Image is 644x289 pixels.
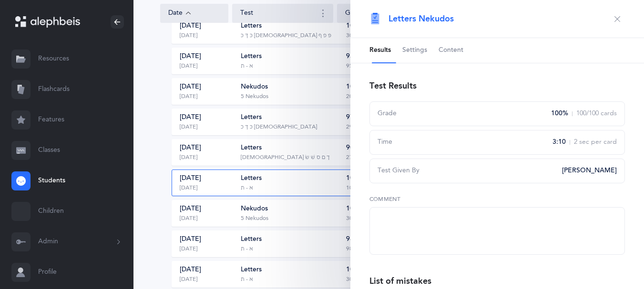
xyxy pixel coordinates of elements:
div: Nekudos [241,204,268,214]
div: [DATE] [180,113,201,122]
span: 100/100 cards [576,109,617,119]
div: Time [378,138,547,147]
span: [PERSON_NAME] [562,166,617,176]
div: Test [240,8,329,19]
div: 29/30 cards [346,123,376,131]
div: 95/100 cards [346,62,379,70]
div: [DATE] [180,174,201,183]
div: [DATE] [180,62,197,70]
div: 5 Nekudos [241,93,268,100]
div: א - ת [241,62,253,70]
div: 30/30 cards [346,276,376,283]
div: [DATE] [180,52,201,61]
div: Letters [241,21,262,31]
div: [DATE] [180,204,201,214]
div: [DATE] [180,245,197,253]
div: א - ת [241,245,253,253]
div: 100% [346,82,363,92]
div: 97% [346,113,359,122]
div: א - ת [241,276,253,283]
div: Letters [241,143,262,153]
div: 30/30 cards [346,215,376,222]
div: Letters [241,52,262,61]
div: 100/100 cards [346,184,383,192]
div: [DATE] [180,93,197,100]
div: Grade [378,109,545,119]
span: Letters Nekudos [388,13,454,25]
div: List of mistakes [369,275,431,287]
div: Test Given By [378,166,556,176]
div: 90% [346,143,359,153]
div: 5 Nekudos [241,215,268,222]
span: Content [439,46,463,55]
div: Nekudos [241,82,268,92]
div: [DATE] [180,123,197,131]
div: Letters [241,174,262,183]
div: 30/30 cards [346,32,376,40]
div: א - ת [241,184,253,192]
div: 27/30 cards [346,154,376,161]
div: 98% [346,235,359,244]
span: 2 sec per card [574,138,617,147]
div: כּ ךּ כ [DEMOGRAPHIC_DATA] [241,123,317,131]
div: [DATE] [180,32,197,40]
div: [DATE] [180,235,201,244]
div: Test Results [369,80,417,92]
span: 3:10 [552,138,566,147]
div: Date [168,8,220,19]
span: Settings [402,46,427,55]
div: [DATE] [180,215,197,222]
div: Letters [241,235,262,244]
div: [DATE] [180,276,197,283]
div: [DATE] [180,82,201,92]
div: Grade [345,9,397,18]
label: Comment [369,195,625,203]
div: [DATE] [180,143,201,153]
div: Letters [241,265,262,275]
div: Letters [241,113,262,122]
div: 95% [346,52,359,61]
div: [DATE] [180,21,201,31]
div: [DATE] [180,184,197,192]
div: 100% [346,21,363,31]
div: 100% [346,174,363,183]
div: [DATE] [180,265,201,275]
div: [DATE] [180,154,197,161]
div: [DEMOGRAPHIC_DATA] ך ם ס שׁ שׂ [241,154,330,161]
div: 100% [346,204,363,214]
div: 98/100 cards [346,245,379,253]
div: כּ ךּ כ [DEMOGRAPHIC_DATA] פּ פ ף [241,32,331,40]
div: 100% [346,265,363,275]
span: 100% [551,109,568,119]
div: 20/20 cards [346,93,376,100]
